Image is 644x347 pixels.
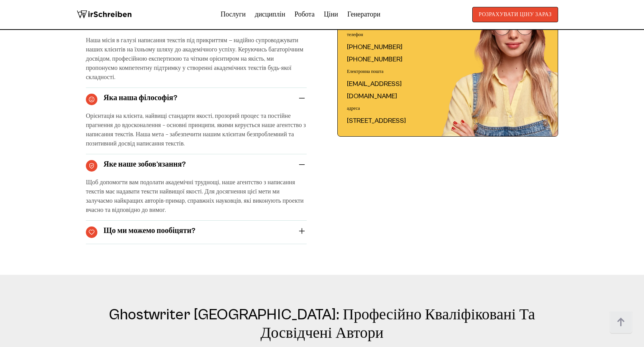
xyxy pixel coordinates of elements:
[89,229,95,235] img: Значок
[347,10,380,18] font: Генератори
[347,115,406,127] a: [STREET_ADDRESS]
[347,106,360,111] font: адреса
[89,96,95,102] img: Значок
[294,10,315,18] font: Робота
[103,160,186,169] font: Яке наше зобов'язання?
[347,117,406,125] font: [STREET_ADDRESS]
[86,226,307,238] summary: Значок Що ми можемо пообіцяти?
[255,10,285,18] font: дисциплін
[472,7,558,22] button: РОЗРАХУВАТИ ЦІНУ ЗАРАЗ
[347,55,402,63] font: [PHONE_NUMBER]
[103,94,177,102] font: Яка наша філософія?
[103,226,195,235] font: Що ми можемо пообіцяти?
[347,43,402,51] font: [PHONE_NUMBER]
[347,41,402,53] a: [PHONE_NUMBER]
[86,160,307,172] summary: Значок Яке наше зобов'язання?
[347,69,383,74] font: Електронна пошта
[86,179,304,213] font: Щоб допомогти вам подолати академічні труднощі, наше агентство з написання текстів має надавати т...
[609,311,632,334] img: верх на ґудзиках
[347,32,363,37] font: телефон
[347,78,444,102] a: [EMAIL_ADDRESS][DOMAIN_NAME]
[220,10,245,18] font: Послуги
[479,12,552,18] font: РОЗРАХУВАТИ ЦІНУ ЗАРАЗ
[89,163,95,169] img: Значок
[347,53,402,66] a: [PHONE_NUMBER]
[86,112,306,147] font: Орієнтація на клієнта, найвищі стандарти якості, прозорий процес та постійне прагнення до вдоскон...
[109,306,535,342] font: Ghostwriter [GEOGRAPHIC_DATA]: Професійно кваліфіковані та досвідчені автори
[86,37,303,81] font: Наша місія в галузі написання текстів під прикриттям — надійно супроводжувати наших клієнтів на ї...
[220,8,245,21] a: Послуги
[347,80,402,100] font: [EMAIL_ADDRESS][DOMAIN_NAME]
[86,94,307,105] summary: Значок Яка наша філософія?
[347,8,380,21] a: Генератори
[324,10,338,18] a: Ціни
[77,7,132,22] img: логотип ми пишемо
